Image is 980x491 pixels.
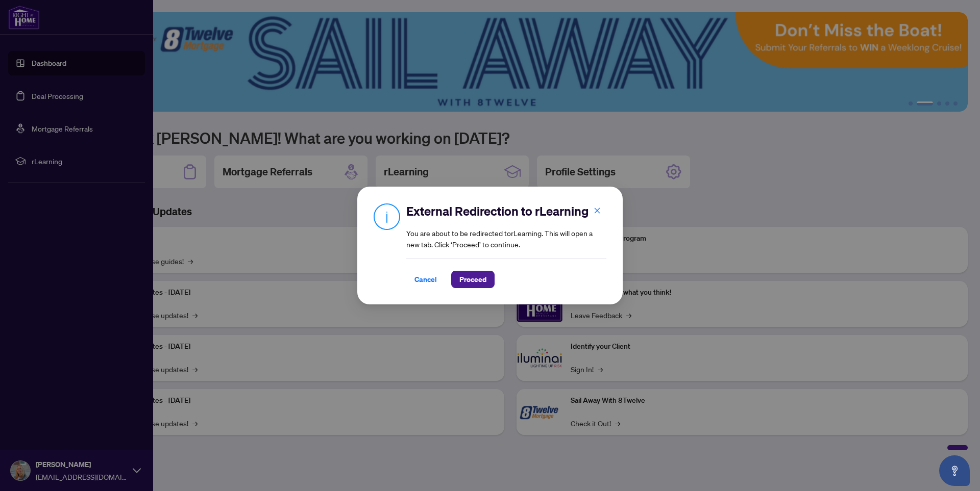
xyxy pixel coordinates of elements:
[939,455,970,486] button: Open asap
[406,271,445,288] button: Cancel
[594,207,601,214] span: close
[414,271,437,288] span: Cancel
[374,203,400,230] img: Info Icon
[406,203,606,288] div: You are about to be redirected to rLearning . This will open a new tab. Click ‘Proceed’ to continue.
[459,271,486,288] span: Proceed
[406,203,606,219] h2: External Redirection to rLearning
[451,271,495,288] button: Proceed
